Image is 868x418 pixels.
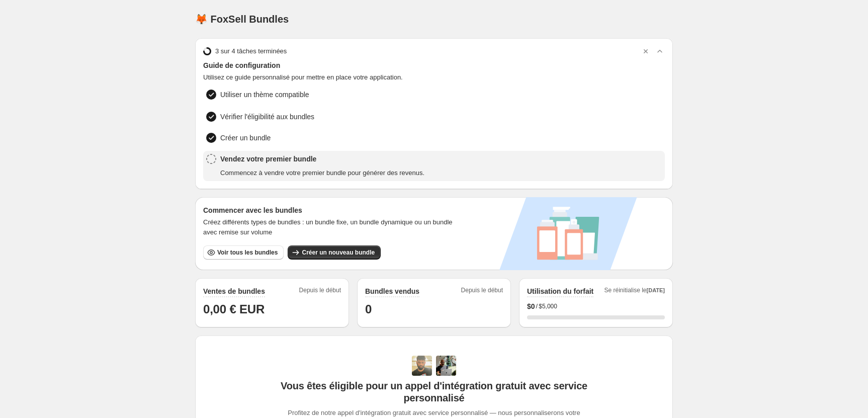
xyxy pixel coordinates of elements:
span: Créer un nouveau bundle [302,248,375,257]
span: Utilisez ce guide personnalisé pour mettre en place votre application. [203,72,665,82]
span: $ 0 [527,301,535,311]
span: 3 sur 4 tâches terminées [215,46,287,56]
h2: Ventes de bundles [203,286,265,296]
span: Se réinitialise le [604,286,665,297]
img: Prakhar [436,356,456,376]
h2: Utilisation du forfait [527,286,593,296]
h1: 0,00 € EUR [203,301,341,317]
span: Utiliser un thème compatible [220,90,662,100]
span: Guide de configuration [203,60,665,70]
span: Vendez votre premier bundle [220,154,424,164]
h1: 🦊 FoxSell Bundles [195,13,289,25]
span: Voir tous les bundles [217,248,278,257]
button: Voir tous les bundles [203,245,284,260]
span: $5,000 [539,302,557,310]
span: Vous êtes éligible pour un appel d'intégration gratuit avec service personnalisé [273,380,596,404]
div: / [527,301,665,311]
span: Commencez à vendre votre premier bundle pour générer des revenus. [220,168,424,178]
span: Créez différents types de bundles : un bundle fixe, un bundle dynamique ou un bundle avec remise ... [203,217,465,237]
img: Adi [412,356,432,376]
span: [DATE] [647,287,665,293]
button: Créer un nouveau bundle [288,245,381,260]
h3: Commencer avec les bundles [203,205,465,215]
h1: 0 [365,301,503,317]
span: Créer un bundle [220,133,271,143]
span: Depuis le début [299,286,341,297]
span: Vérifier l'éligibilité aux bundles [220,112,314,122]
span: Depuis le début [461,286,503,297]
h2: Bundles vendus [365,286,419,296]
